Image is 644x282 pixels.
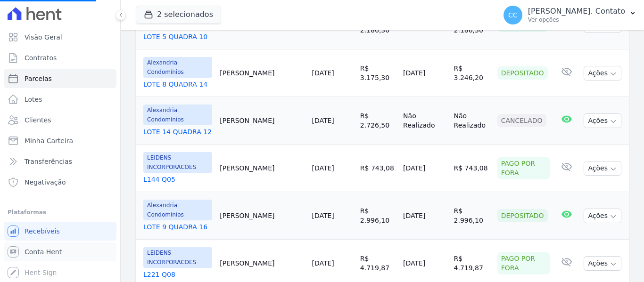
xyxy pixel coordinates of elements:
button: CC [PERSON_NAME]. Contato Ver opções [496,2,644,28]
a: Visão Geral [4,28,116,47]
span: Alexandria Condomínios [143,57,212,78]
a: Conta Hent [4,242,116,261]
a: [DATE] [312,164,334,172]
a: LOTE 8 QUADRA 14 [143,80,212,89]
td: R$ 3.175,30 [356,49,399,97]
a: Negativação [4,173,116,192]
a: Transferências [4,152,116,171]
td: R$ 743,08 [356,145,399,192]
div: Pago por fora [497,157,550,179]
span: Contratos [25,53,57,63]
a: [DATE] [312,117,334,124]
td: [DATE] [399,192,450,240]
a: [DATE] [312,69,334,77]
td: [PERSON_NAME] [216,145,308,192]
p: Ver opções [528,16,625,24]
a: Lotes [4,90,116,109]
span: Parcelas [25,74,52,83]
span: Alexandria Condomínios [143,200,212,220]
button: Ações [584,113,621,128]
a: Clientes [4,111,116,129]
td: [PERSON_NAME] [216,49,308,97]
span: Alexandria Condomínios [143,105,212,125]
a: [DATE] [312,212,334,219]
span: Recebíveis [25,226,60,236]
div: Depositado [497,209,548,222]
a: LOTE 5 QUADRA 10 [143,32,212,41]
span: Visão Geral [25,32,62,42]
td: [DATE] [399,145,450,192]
p: [PERSON_NAME]. Contato [528,7,625,16]
td: R$ 2.996,10 [356,192,399,240]
div: Plataformas [8,207,113,218]
button: Ações [584,256,621,271]
td: R$ 743,08 [450,145,494,192]
td: R$ 3.246,20 [450,49,494,97]
td: [DATE] [399,49,450,97]
button: Ações [584,66,621,81]
span: Conta Hent [25,247,62,257]
a: Minha Carteira [4,131,116,150]
span: Negativação [25,177,66,187]
div: Pago por fora [497,252,550,274]
span: Clientes [25,115,51,125]
span: Minha Carteira [25,136,73,145]
td: [PERSON_NAME] [216,97,308,145]
span: CC [508,12,518,18]
td: Não Realizado [399,97,450,145]
button: 2 selecionados [136,6,221,24]
button: Ações [584,161,621,176]
a: Parcelas [4,69,116,88]
a: [DATE] [312,259,334,267]
div: Cancelado [497,114,546,127]
a: LOTE 14 QUADRA 12 [143,127,212,137]
td: Não Realizado [450,97,494,145]
td: [PERSON_NAME] [216,192,308,240]
span: LEIDENS INCORPORACOES [143,247,212,268]
div: Depositado [497,66,548,80]
span: LEIDENS INCORPORACOES [143,152,212,173]
td: R$ 2.726,50 [356,97,399,145]
button: Ações [584,209,621,223]
a: L221 Q08 [143,270,212,279]
a: L144 Q05 [143,175,212,184]
a: Contratos [4,48,116,67]
a: LOTE 9 QUADRA 16 [143,222,212,232]
td: R$ 2.996,10 [450,192,494,240]
a: Recebíveis [4,222,116,241]
span: Transferências [25,157,72,166]
span: Lotes [25,95,42,104]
